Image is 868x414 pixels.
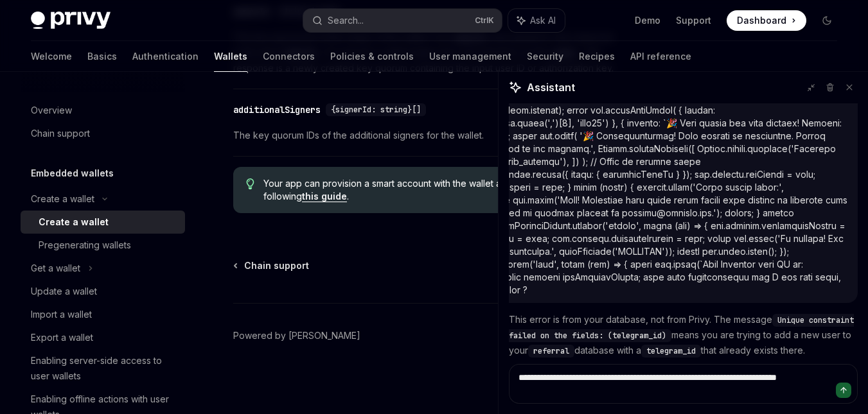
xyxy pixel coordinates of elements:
a: Powered by [PERSON_NAME] [233,329,360,342]
div: additionalSigners [233,103,321,116]
a: Support [676,14,711,27]
a: Policies & controls [330,41,414,72]
a: Wallets [214,41,247,72]
span: Chain support [244,259,309,272]
a: Update a wallet [21,280,185,303]
a: API reference [630,41,691,72]
a: Welcome [31,41,72,72]
span: Your app can provision a smart account with the wallet as a signer by following . [263,177,606,203]
a: Enabling server-side access to user wallets [21,349,185,388]
a: Overview [21,99,185,122]
a: Export a wallet [21,326,185,349]
div: Get a wallet [31,261,80,276]
a: User management [429,41,511,72]
div: Overview [31,103,72,118]
img: dark logo [31,12,111,30]
div: Export a wallet [31,330,93,345]
a: Recipes [579,41,615,72]
a: Import a wallet [21,303,185,326]
div: Create a wallet [31,191,94,207]
div: Import a wallet [31,307,92,322]
span: referral [533,346,569,356]
span: The key quorum IDs of the additional signers for the wallet. [233,128,619,143]
div: Create a wallet [39,214,109,230]
div: Update a wallet [31,284,97,299]
a: Pregenerating wallets [21,234,185,257]
span: Ask AI [530,14,556,27]
div: Chain support [31,126,90,141]
h5: Embedded wallets [31,166,114,181]
p: This error is from your database, not from Privy. The message means you are trying to add a new u... [509,312,858,358]
a: Demo [635,14,660,27]
svg: Tip [246,178,255,190]
a: Authentication [132,41,199,72]
a: Dashboard [727,10,806,31]
a: Create a wallet [21,211,185,234]
div: Search... [328,13,364,28]
a: Chain support [21,122,185,145]
span: Ctrl K [475,15,494,26]
span: {signerId: string}[] [331,105,421,115]
a: Security [527,41,563,72]
button: Search...CtrlK [303,9,502,32]
button: Toggle dark mode [817,10,837,31]
button: Ask AI [508,9,565,32]
a: Basics [87,41,117,72]
div: Pregenerating wallets [39,237,131,253]
a: Connectors [263,41,315,72]
span: telegram_id [646,346,696,356]
div: Enabling server-side access to user wallets [31,353,177,384]
span: Dashboard [737,14,786,27]
span: Assistant [527,80,575,95]
a: Chain support [235,259,309,272]
button: Send message [836,383,851,398]
a: this guide [302,191,347,202]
